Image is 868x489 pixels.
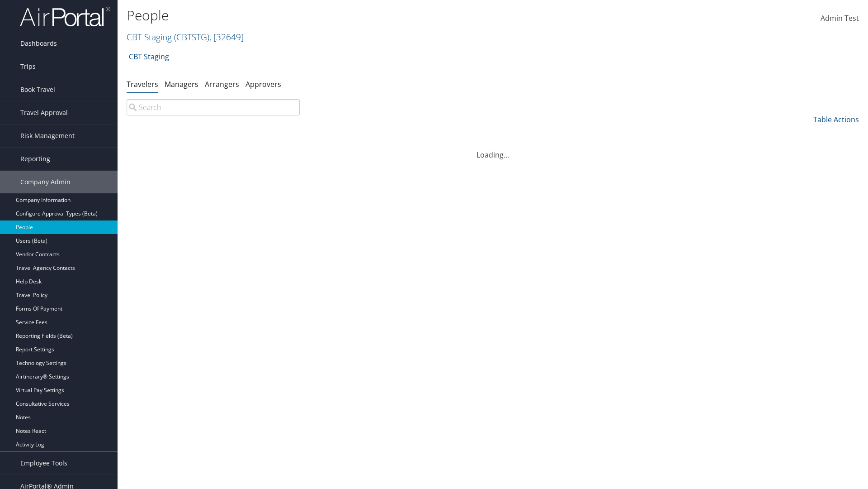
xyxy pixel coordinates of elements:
a: CBT Staging [127,31,244,43]
span: ( CBTSTG ) [174,31,209,43]
span: Book Travel [20,78,55,101]
div: Loading... [127,139,859,160]
img: airportal-logo.png [20,6,110,27]
span: Dashboards [20,32,57,55]
a: Admin Test [821,5,859,33]
span: Travel Approval [20,101,68,124]
span: Employee Tools [20,452,67,475]
a: Approvers [245,79,281,89]
a: Managers [165,79,198,89]
span: Company Admin [20,171,71,193]
span: , [ 32649 ] [209,31,244,43]
span: Risk Management [20,125,75,147]
span: Admin Test [821,13,859,23]
span: Reporting [20,148,50,170]
input: Search [127,99,300,115]
span: Trips [20,55,36,78]
h1: People [127,6,615,25]
a: Travelers [127,79,158,89]
a: Arrangers [205,79,239,89]
a: CBT Staging [129,48,169,66]
a: Table Actions [813,115,859,125]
